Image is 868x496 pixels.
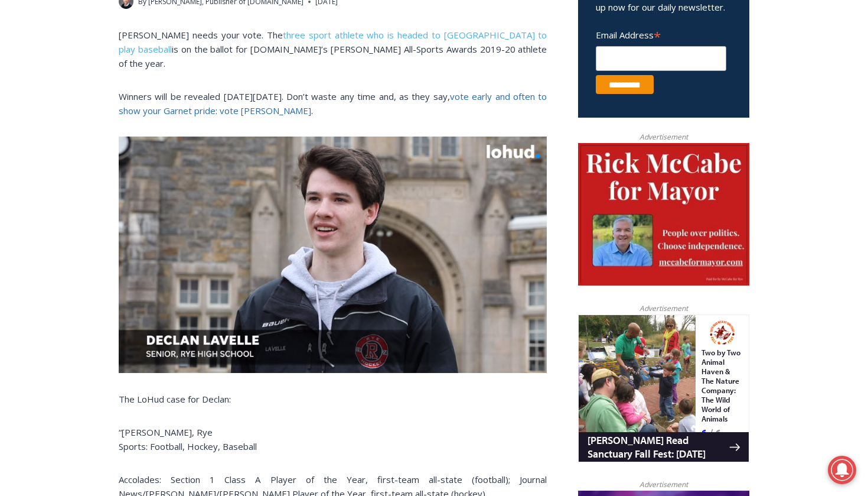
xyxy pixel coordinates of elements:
[298,1,558,115] div: "The first chef I interviewed talked about coming to [GEOGRAPHIC_DATA] from [GEOGRAPHIC_DATA] in ...
[628,303,700,314] span: Advertisement
[628,131,700,142] span: Advertisement
[138,112,143,124] div: 6
[132,112,135,124] div: /
[596,23,726,44] label: Email Address
[1,118,171,147] a: [PERSON_NAME] Read Sanctuary Fall Fest: [DATE]
[284,115,572,147] a: Intern @ [DOMAIN_NAME]
[119,28,547,70] p: [PERSON_NAME] needs your vote. The is on the ballot for [DOMAIN_NAME]’s [PERSON_NAME] All-Sports ...
[578,143,749,286] img: McCabe for Mayor
[123,112,129,124] div: 6
[9,119,151,146] h4: [PERSON_NAME] Read Sanctuary Fall Fest: [DATE]
[123,33,165,109] div: Two by Two Animal Haven & The Nature Company: The Wild World of Animals
[119,425,547,453] p: “[PERSON_NAME], Rye Sports: Football, Hockey, Baseball
[119,137,547,372] img: Rye Sports Declan Lavelle
[309,118,547,144] span: Intern @ [DOMAIN_NAME]
[628,479,700,490] span: Advertisement
[119,89,547,118] p: Winners will be revealed [DATE][DATE]. Don’t waste any time and, as they say, .
[119,392,547,406] p: The LoHud case for Declan:
[119,29,547,55] a: three sport athlete who is headed to [GEOGRAPHIC_DATA] to play baseball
